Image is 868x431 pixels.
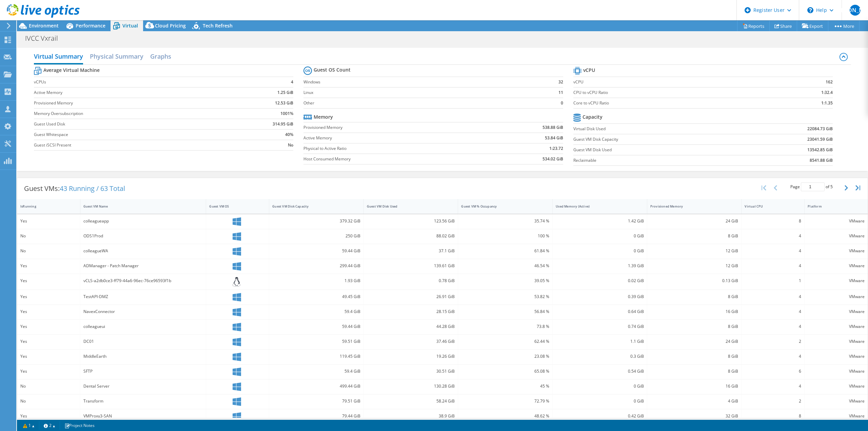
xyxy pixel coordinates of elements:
span: Cloud Pricing [155,22,186,29]
div: 12 GiB [650,247,738,255]
div: Yes [20,308,77,315]
div: Dental Server [83,383,203,390]
div: 100 % [461,232,549,240]
div: 65.08 % [461,368,549,375]
div: SFTP [83,368,203,375]
div: 30.51 GiB [367,368,455,375]
input: jump to page [801,182,825,191]
div: VMware [808,383,865,390]
div: ADManager - Patch Manager [83,262,203,270]
a: Reports [737,21,770,31]
div: 0 GiB [556,397,644,405]
b: 314.95 GiB [273,121,293,128]
div: 72.79 % [461,397,549,405]
div: 28.15 GiB [367,308,455,315]
b: 8541.88 GiB [810,157,833,164]
div: 0.02 GiB [556,277,644,285]
label: Reclaimable [573,157,743,164]
div: 0.78 GiB [367,277,455,285]
div: 32 GiB [650,412,738,420]
b: 1001% [280,110,293,117]
div: colleagueWA [83,247,203,255]
div: 19.26 GiB [367,353,455,360]
div: 2 [745,397,801,405]
label: Virtual Disk Used [573,125,743,132]
div: Yes [20,293,77,300]
div: 73.8 % [461,323,549,330]
div: Yes [20,277,77,285]
b: 4 [291,79,293,85]
div: 0.39 GiB [556,293,644,300]
div: VMware [808,368,865,375]
label: vCPU [573,79,774,85]
div: 1 [745,277,801,285]
div: 37.1 GiB [367,247,455,255]
div: VMware [808,217,865,225]
div: 1.1 GiB [556,338,644,345]
div: VMware [808,308,865,315]
div: VMware [808,262,865,270]
span: Environment [29,22,59,29]
b: 1.25 GiB [277,89,293,96]
div: No [20,247,77,255]
label: CPU to vCPU Ratio [573,89,774,96]
b: 23041.59 GiB [807,136,833,143]
div: 59.44 GiB [272,247,360,255]
div: Yes [20,368,77,375]
div: Guest VM Name [83,204,195,209]
span: Page of [790,182,833,191]
label: Other [303,100,539,106]
div: VMware [808,397,865,405]
b: 534.02 GiB [542,156,563,162]
div: 4 GiB [650,397,738,405]
div: 79.44 GiB [272,412,360,420]
b: 0 [561,100,563,106]
div: NavexConnector [83,308,203,315]
div: Yes [20,353,77,360]
div: 0 GiB [556,232,644,240]
div: Yes [20,217,77,225]
div: 250 GiB [272,232,360,240]
div: 58.24 GiB [367,397,455,405]
h2: Graphs [150,50,171,63]
div: 0.42 GiB [556,412,644,420]
div: Guest VM % Occupancy [461,204,541,209]
div: Used Memory (Active) [556,204,636,209]
div: 8 [745,217,801,225]
span: 5 [830,184,833,190]
div: 139.61 GiB [367,262,455,270]
div: VMware [808,353,865,360]
b: 11 [558,89,563,96]
div: 1.42 GiB [556,217,644,225]
span: [PERSON_NAME] [850,5,861,16]
b: 538.88 GiB [542,124,563,131]
div: 4 [745,247,801,255]
span: Tech Refresh [203,22,233,29]
div: 44.28 GiB [367,323,455,330]
div: 4 [745,308,801,315]
b: 53.84 GiB [545,135,563,141]
label: Memory Oversubscription [34,110,231,117]
div: MiddleEarth [83,353,203,360]
div: 61.84 % [461,247,549,255]
div: 59.44 GiB [272,323,360,330]
div: 0.3 GiB [556,353,644,360]
div: 8 GiB [650,368,738,375]
div: 56.84 % [461,308,549,315]
div: 8 [745,412,801,420]
label: Core to vCPU Ratio [573,100,774,106]
div: 0 GiB [556,383,644,390]
div: 299.44 GiB [272,262,360,270]
div: No [20,397,77,405]
div: 59.51 GiB [272,338,360,345]
label: Windows [303,79,539,85]
div: 88.02 GiB [367,232,455,240]
div: Guest VM Disk Used [367,204,447,209]
div: 119.45 GiB [272,353,360,360]
svg: \n [807,7,813,13]
div: VMware [808,232,865,240]
div: 4 [745,383,801,390]
div: Provisioned Memory [650,204,730,209]
div: Platform [808,204,856,209]
label: Provisioned Memory [303,124,488,131]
